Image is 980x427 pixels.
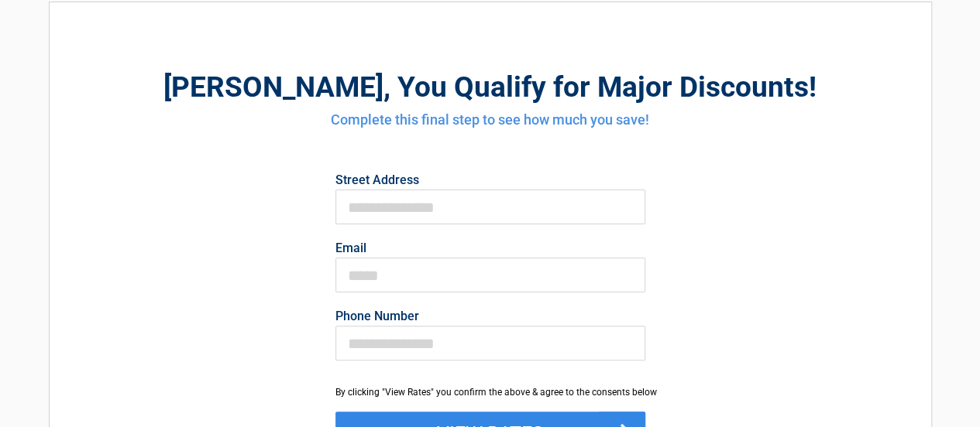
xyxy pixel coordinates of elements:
[163,70,383,104] span: [PERSON_NAME]
[335,310,645,323] label: Phone Number
[335,174,645,186] label: Street Address
[335,385,645,399] div: By clicking "View Rates" you confirm the above & agree to the consents below
[135,68,846,106] h2: , You Qualify for Major Discounts!
[135,110,846,130] h4: Complete this final step to see how much you save!
[335,242,645,254] label: Email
